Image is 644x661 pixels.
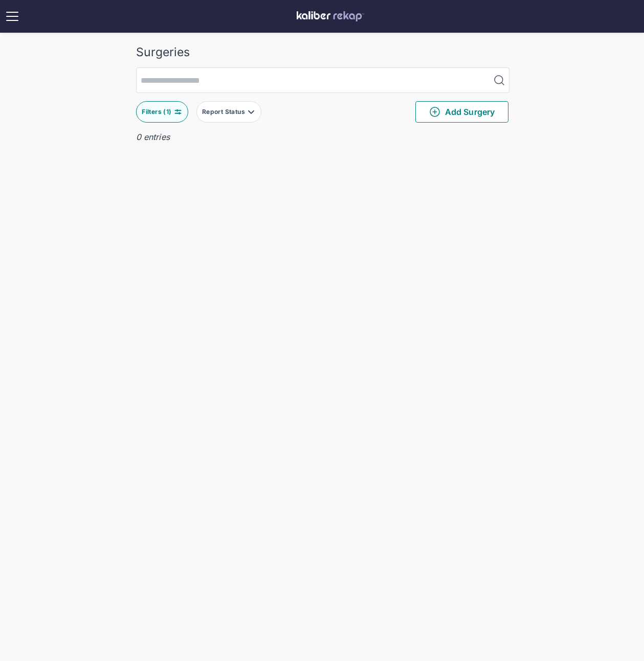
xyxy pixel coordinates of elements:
[429,106,495,118] span: Add Surgery
[136,45,508,59] div: Surgeries
[297,11,364,21] img: kaliber labs logo
[415,101,508,123] button: Add Surgery
[4,8,20,25] img: open menu icon
[174,108,182,116] img: faders-horizontal-teal.edb3eaa8.svg
[429,106,441,118] img: PlusCircleGreen.5fd88d77.svg
[136,131,508,143] div: 0 entries
[142,108,173,116] div: Filters ( 1 )
[196,101,261,123] button: Report Status
[493,74,505,86] img: MagnifyingGlass.1dc66aab.svg
[247,108,255,116] img: filter-caret-down-grey.b3560631.svg
[202,108,247,116] div: Report Status
[136,101,188,123] button: Filters (1)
